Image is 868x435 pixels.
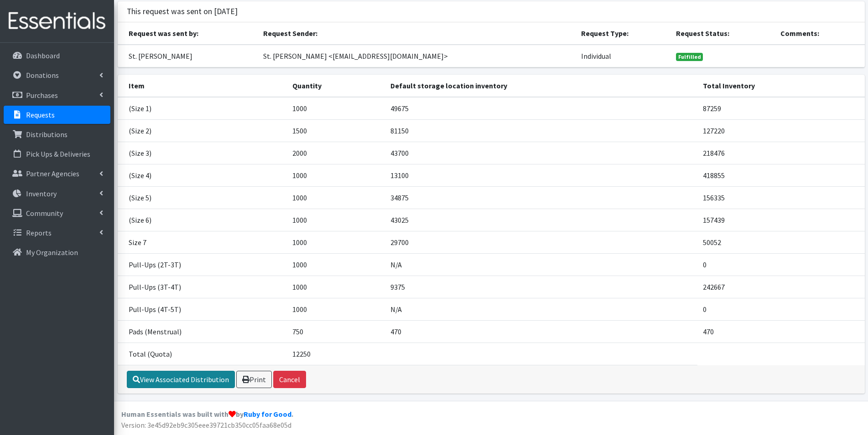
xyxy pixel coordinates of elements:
[26,189,57,198] p: Inventory
[697,119,865,142] td: 127220
[4,243,110,261] a: My Organization
[118,276,287,298] td: Pull-Ups (3T-4T)
[287,343,385,365] td: 12250
[385,97,697,120] td: 49675
[287,97,385,120] td: 1000
[26,209,63,218] p: Community
[118,209,287,231] td: (Size 6)
[121,409,293,419] strong: Human Essentials was built with by .
[4,184,110,203] a: Inventory
[4,224,110,242] a: Reports
[4,164,110,183] a: Partner Agencies
[385,320,697,343] td: 470
[385,119,697,142] td: 81150
[287,164,385,186] td: 1000
[287,276,385,298] td: 1000
[26,51,60,60] p: Dashboard
[118,343,287,365] td: Total (Quota)
[697,142,865,164] td: 218476
[385,75,697,97] th: Default storage location inventory
[287,119,385,142] td: 1500
[236,371,272,388] a: Print
[697,253,865,276] td: 0
[697,276,865,298] td: 242667
[118,142,287,164] td: (Size 3)
[576,22,670,45] th: Request Type:
[676,53,703,61] span: Fulfilled
[273,371,306,388] button: Cancel
[287,142,385,164] td: 2000
[26,248,78,257] p: My Organization
[127,7,238,16] h3: This request was sent on [DATE]
[4,145,110,163] a: Pick Ups & Deliveries
[385,164,697,186] td: 13100
[576,45,670,67] td: Individual
[26,71,59,80] p: Donations
[26,91,58,100] p: Purchases
[127,371,235,388] a: View Associated Distribution
[697,97,865,120] td: 87259
[118,298,287,320] td: Pull-Ups (4T-5T)
[118,164,287,186] td: (Size 4)
[258,22,576,45] th: Request Sender:
[121,420,291,430] span: Version: 3e45d92eb9c305eee39721cb350cc05faa68e05d
[697,209,865,231] td: 157439
[118,97,287,120] td: (Size 1)
[385,298,697,320] td: N/A
[385,209,697,231] td: 43025
[670,22,775,45] th: Request Status:
[26,228,52,237] p: Reports
[4,6,110,36] img: HumanEssentials
[118,22,258,45] th: Request was sent by:
[26,149,90,159] p: Pick Ups & Deliveries
[118,186,287,209] td: (Size 5)
[244,409,291,419] a: Ruby for Good
[287,253,385,276] td: 1000
[287,186,385,209] td: 1000
[118,75,287,97] th: Item
[26,110,55,119] p: Requests
[118,45,258,67] td: St. [PERSON_NAME]
[697,320,865,343] td: 470
[258,45,576,67] td: St. [PERSON_NAME] <[EMAIL_ADDRESS][DOMAIN_NAME]>
[697,75,865,97] th: Total Inventory
[4,66,110,84] a: Donations
[385,231,697,253] td: 29700
[385,142,697,164] td: 43700
[4,125,110,143] a: Distributions
[4,86,110,104] a: Purchases
[118,253,287,276] td: Pull-Ups (2T-3T)
[385,253,697,276] td: N/A
[4,204,110,222] a: Community
[118,320,287,343] td: Pads (Menstrual)
[385,186,697,209] td: 34875
[697,164,865,186] td: 418855
[775,22,865,45] th: Comments:
[697,186,865,209] td: 156335
[385,276,697,298] td: 9375
[4,106,110,124] a: Requests
[118,119,287,142] td: (Size 2)
[697,298,865,320] td: 0
[26,130,68,139] p: Distributions
[287,75,385,97] th: Quantity
[287,298,385,320] td: 1000
[26,169,79,178] p: Partner Agencies
[118,231,287,253] td: Size 7
[287,320,385,343] td: 750
[4,46,110,65] a: Dashboard
[287,231,385,253] td: 1000
[697,231,865,253] td: 50052
[287,209,385,231] td: 1000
